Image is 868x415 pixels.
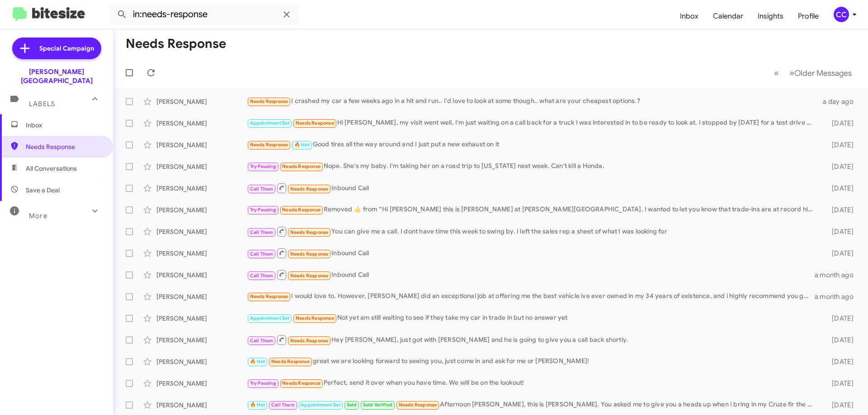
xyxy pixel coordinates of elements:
div: [PERSON_NAME] [156,184,247,193]
span: Try Pausing [250,163,276,169]
div: great we are looking forward to seeing you, just come in and ask for me or [PERSON_NAME]! [247,356,817,367]
span: Needs Response [290,273,329,279]
div: Inbound Call [247,269,815,280]
div: a day ago [817,97,861,106]
div: Hey [PERSON_NAME], just got with [PERSON_NAME] and he is going to give you a call back shortly. [247,334,817,345]
div: [PERSON_NAME] [156,379,247,388]
span: Inbox [26,121,103,130]
span: More [29,212,47,220]
div: [DATE] [817,162,861,171]
span: Appointment Set [250,315,290,321]
div: [PERSON_NAME] [156,270,247,280]
button: Previous [769,64,784,82]
span: Call Them [250,273,274,279]
span: Needs Response [290,251,329,257]
div: [PERSON_NAME] [156,249,247,258]
div: [DATE] [817,336,861,345]
span: Try Pausing [250,380,276,386]
div: Good tires all the way around and I just put a new exhaust on it [247,140,817,150]
div: Nope. She's my baby. I'm taking her on a road trip to [US_STATE] next week. Can't kill a Honda. [247,161,817,172]
div: [DATE] [817,249,861,258]
span: Appointment Set [250,120,290,126]
nav: Page navigation example [769,64,857,82]
span: Needs Response [271,359,310,364]
a: Calendar [706,3,750,29]
div: [DATE] [817,379,861,388]
span: 🔥 Hot [250,359,265,364]
button: Next [784,64,857,82]
span: Special Campaign [39,44,94,53]
span: Call Them [250,251,274,257]
span: 🔥 Hot [294,142,310,148]
div: Hi [PERSON_NAME], my visit went well, I'm just waiting on a call back for a truck I was intereste... [247,118,817,128]
div: [DATE] [817,205,861,214]
div: [PERSON_NAME] [156,314,247,323]
input: Search [109,4,299,25]
div: Not yet am still waiting to see if they take my car in trade in but no answer yet [247,313,817,323]
div: Afternoon [PERSON_NAME], this is [PERSON_NAME]. You asked me to give you a heads up when I bring ... [247,400,817,410]
div: I would love to. However, [PERSON_NAME] did an exceptional job at offering me the best vehicle iv... [247,291,815,302]
div: [DATE] [817,357,861,366]
span: Call Them [250,229,274,235]
div: I crashed my car a few weeks ago in a hit and run.. I'd love to look at some though.. what are yo... [247,96,817,107]
div: [PERSON_NAME] [156,205,247,214]
span: Needs Response [250,98,288,104]
a: Profile [791,3,826,29]
div: [DATE] [817,119,861,128]
span: Call Them [250,186,274,192]
a: Special Campaign [12,37,101,59]
span: Needs Response [290,338,329,344]
span: Needs Response [296,315,334,321]
span: Labels [29,100,55,108]
div: [PERSON_NAME] [156,336,247,345]
span: Sold [347,402,357,408]
div: Inbound Call [247,182,817,194]
div: Inbound Call [247,247,817,259]
div: [PERSON_NAME] [156,119,247,128]
a: Insights [750,3,791,29]
div: [PERSON_NAME] [156,162,247,171]
span: Needs Response [399,402,437,408]
div: [PERSON_NAME] [156,97,247,106]
div: [PERSON_NAME] [156,401,247,410]
div: [DATE] [817,140,861,149]
span: 🔥 Hot [250,402,265,408]
span: All Conversations [26,164,77,173]
span: Call Them [271,402,295,408]
div: [DATE] [817,314,861,323]
span: Sold Verified [363,402,393,408]
span: Older Messages [794,68,852,78]
span: » [789,67,794,79]
a: Inbox [673,3,706,29]
span: Try Pausing [250,207,276,213]
span: « [774,67,779,79]
div: [DATE] [817,401,861,410]
div: [PERSON_NAME] [156,357,247,366]
div: [PERSON_NAME] [156,140,247,149]
div: [PERSON_NAME] [156,292,247,301]
div: a month ago [815,270,861,280]
div: [PERSON_NAME] [156,227,247,236]
span: Needs Response [282,163,321,169]
div: a month ago [815,292,861,301]
div: [DATE] [817,184,861,193]
h1: Needs Response [126,37,226,51]
span: Save a Deal [26,186,60,195]
span: Needs Response [26,142,103,151]
span: Needs Response [250,142,288,148]
div: Removed ‌👍‌ from “ Hi [PERSON_NAME] this is [PERSON_NAME] at [PERSON_NAME][GEOGRAPHIC_DATA]. I wa... [247,205,817,215]
span: Needs Response [290,186,329,192]
button: CC [826,7,858,22]
span: Needs Response [282,207,321,213]
div: Perfect, send it over when you have time. We will be on the lookout! [247,378,817,388]
div: CC [834,7,849,22]
span: Call Them [250,338,274,344]
span: Needs Response [290,229,329,235]
div: [DATE] [817,227,861,236]
span: Needs Response [282,380,321,386]
div: You can give me a call. I dont have time this week to swing by. I left the sales rep a sheet of w... [247,226,817,237]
